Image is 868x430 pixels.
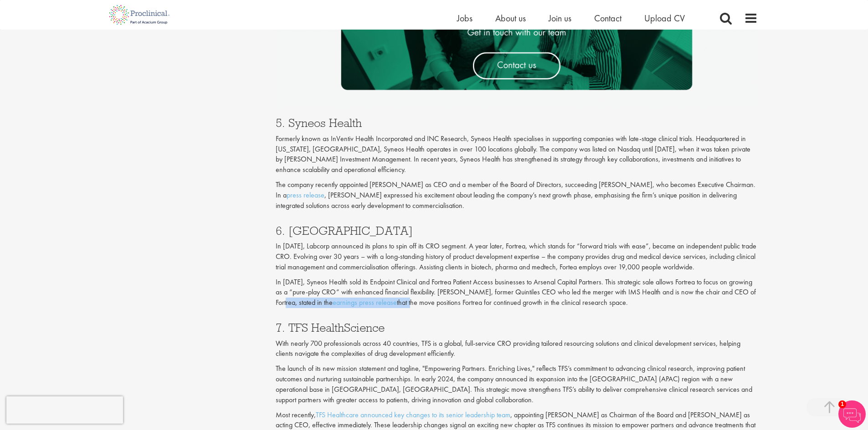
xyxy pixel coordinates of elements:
[644,12,685,24] a: Upload CV
[287,190,324,200] a: press release
[276,339,758,359] p: With nearly 700 professionals across 40 countries, TFS is a global, full-service CRO providing ta...
[838,400,866,428] img: Chatbot
[276,277,758,309] p: In [DATE], Syneos Health sold its Endpoint Clinical and Fortrea Patient Access businesses to Arse...
[276,322,758,334] h3: 7. TFS HealthScience
[495,12,526,24] a: About us
[333,298,397,307] a: earnings press release
[838,400,846,408] span: 1
[276,117,758,129] h3: 5. Syneos Health
[6,396,123,424] iframe: reCAPTCHA
[276,241,758,273] p: In [DATE], Labcorp announced its plans to spin off its CRO segment. A year later, Fortrea, which ...
[316,410,510,420] a: TFS Healthcare announced key changes to its senior leadership team
[457,12,473,24] a: Jobs
[549,12,571,24] a: Join us
[594,12,621,24] a: Contact
[276,180,758,211] p: The company recently appointed [PERSON_NAME] as CEO and a member of the Board of Directors, succe...
[276,134,758,175] p: Formerly known as InVentiv Health Incorporated and INC Research, Syneos Health specialises in sup...
[276,225,758,237] h3: 6. [GEOGRAPHIC_DATA]
[276,364,758,405] p: The launch of its new mission statement and tagline, "Empowering Partners. Enriching Lives," refl...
